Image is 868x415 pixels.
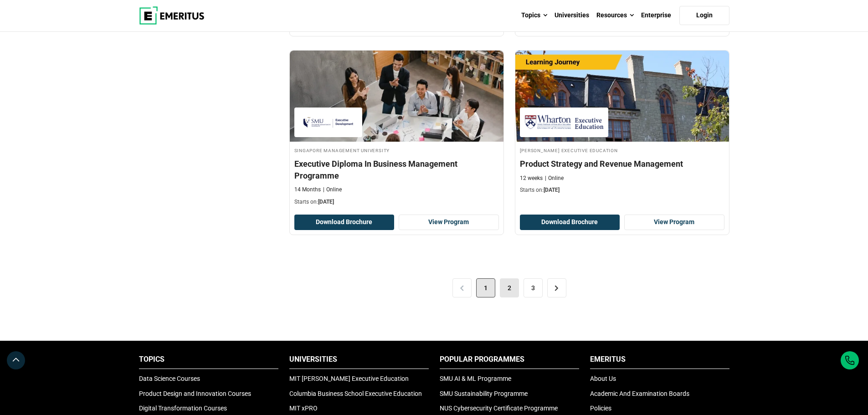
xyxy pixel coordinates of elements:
[520,186,724,194] p: Starts on:
[139,375,200,382] a: Data Science Courses
[318,199,334,205] span: [DATE]
[544,187,560,193] span: [DATE]
[290,51,503,142] img: Executive Diploma In Business Management Programme | Online Business Management Course
[323,186,342,194] p: Online
[500,278,519,297] a: 2
[520,215,620,230] button: Download Brochure
[524,112,604,133] img: Wharton Executive Education
[520,158,724,169] h4: Product Strategy and Revenue Management
[289,375,409,382] a: MIT [PERSON_NAME] Executive Education
[299,112,358,133] img: Singapore Management University
[515,51,729,199] a: Project Management Course by Wharton Executive Education - September 11, 2025 Wharton Executive E...
[294,146,499,154] h4: Singapore Management University
[440,405,558,412] a: NUS Cybersecurity Certificate Programme
[139,390,251,397] a: Product Design and Innovation Courses
[440,390,528,397] a: SMU Sustainability Programme
[139,405,227,412] a: Digital Transformation Courses
[545,174,564,182] p: Online
[289,405,318,412] a: MIT xPRO
[520,146,724,154] h4: [PERSON_NAME] Executive Education
[524,278,543,297] a: 3
[590,405,611,412] a: Policies
[476,278,495,297] span: 1
[290,51,503,210] a: Business Management Course by Singapore Management University - November 7, 2025 Singapore Manage...
[520,174,543,182] p: 12 weeks
[440,375,511,382] a: SMU AI & ML Programme
[294,186,321,194] p: 14 Months
[515,51,729,142] img: Product Strategy and Revenue Management | Online Project Management Course
[399,215,499,230] a: View Program
[590,375,616,382] a: About Us
[679,6,729,25] a: Login
[590,390,689,397] a: Academic And Examination Boards
[289,390,422,397] a: Columbia Business School Executive Education
[294,198,499,206] p: Starts on:
[547,278,566,297] a: >
[294,215,395,230] button: Download Brochure
[294,158,499,181] h4: Executive Diploma In Business Management Programme
[624,215,724,230] a: View Program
